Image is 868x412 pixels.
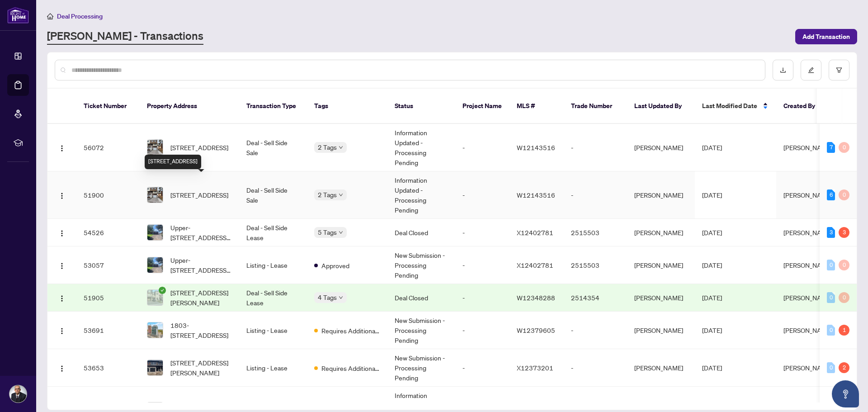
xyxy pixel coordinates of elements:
[140,89,239,124] th: Property Address
[455,171,509,219] td: -
[239,219,307,246] td: Deal - Sell Side Lease
[702,364,722,372] span: [DATE]
[455,312,509,349] td: -
[827,260,835,270] div: 0
[170,190,228,200] span: [STREET_ADDRESS]
[627,246,695,284] td: [PERSON_NAME]
[387,312,455,349] td: New Submission - Processing Pending
[773,60,793,81] button: download
[517,261,553,269] span: X12402781
[318,292,337,303] span: 4 Tags
[564,246,627,284] td: 2515503
[827,189,835,200] div: 6
[455,246,509,284] td: -
[76,284,140,312] td: 51905
[339,193,343,197] span: down
[783,228,832,237] span: [PERSON_NAME]
[564,284,627,312] td: 2514354
[783,143,832,152] span: [PERSON_NAME]
[387,219,455,246] td: Deal Closed
[76,349,140,387] td: 53653
[318,142,337,152] span: 2 Tags
[318,227,337,237] span: 5 Tags
[307,89,387,124] th: Tags
[702,228,722,237] span: [DATE]
[55,323,69,337] button: Logo
[564,219,627,246] td: 2515503
[58,230,66,237] img: Logo
[387,246,455,284] td: New Submission - Processing Pending
[239,124,307,171] td: Deal - Sell Side Sale
[783,191,832,199] span: [PERSON_NAME]
[170,142,228,152] span: [STREET_ADDRESS]
[627,219,695,246] td: [PERSON_NAME]
[147,140,163,155] img: thumbnail-img
[839,292,849,303] div: 0
[239,246,307,284] td: Listing - Lease
[780,67,786,73] span: download
[58,145,66,152] img: Logo
[387,124,455,171] td: Information Updated - Processing Pending
[695,89,776,124] th: Last Modified Date
[239,284,307,312] td: Deal - Sell Side Lease
[517,294,555,302] span: W12348288
[58,327,66,335] img: Logo
[145,155,201,169] div: [STREET_ADDRESS]
[517,326,555,334] span: W12379605
[827,227,835,238] div: 3
[702,261,722,269] span: [DATE]
[455,89,509,124] th: Project Name
[564,312,627,349] td: -
[339,230,343,235] span: down
[58,262,66,270] img: Logo
[159,287,166,294] span: check-circle
[47,28,203,45] a: [PERSON_NAME] - Transactions
[57,12,103,20] span: Deal Processing
[839,362,849,373] div: 2
[783,326,832,334] span: [PERSON_NAME]
[517,228,553,237] span: X12402781
[627,124,695,171] td: [PERSON_NAME]
[387,349,455,387] td: New Submission - Processing Pending
[455,124,509,171] td: -
[839,189,849,200] div: 0
[147,290,163,305] img: thumbnail-img
[76,171,140,219] td: 51900
[839,325,849,336] div: 1
[836,67,842,73] span: filter
[827,325,835,336] div: 0
[170,358,232,378] span: [STREET_ADDRESS][PERSON_NAME]
[517,364,553,372] span: X12373201
[58,192,66,199] img: Logo
[318,189,337,200] span: 2 Tags
[170,223,232,242] span: Upper-[STREET_ADDRESS][PERSON_NAME]
[239,349,307,387] td: Listing - Lease
[76,89,140,124] th: Ticket Number
[783,261,832,269] span: [PERSON_NAME]
[147,187,163,203] img: thumbnail-img
[239,171,307,219] td: Deal - Sell Side Sale
[509,89,564,124] th: MLS #
[58,365,66,372] img: Logo
[783,364,832,372] span: [PERSON_NAME]
[702,326,722,334] span: [DATE]
[702,101,757,111] span: Last Modified Date
[564,171,627,219] td: -
[455,219,509,246] td: -
[455,284,509,312] td: -
[147,257,163,273] img: thumbnail-img
[58,295,66,302] img: Logo
[170,288,232,308] span: [STREET_ADDRESS][PERSON_NAME]
[387,89,455,124] th: Status
[627,89,695,124] th: Last Updated By
[55,258,69,272] button: Logo
[517,143,555,152] span: W12143516
[170,255,232,275] span: Upper-[STREET_ADDRESS][PERSON_NAME]
[802,29,850,44] span: Add Transaction
[76,312,140,349] td: 53691
[55,140,69,155] button: Logo
[702,191,722,199] span: [DATE]
[55,225,69,240] button: Logo
[387,171,455,219] td: Information Updated - Processing Pending
[55,360,69,375] button: Logo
